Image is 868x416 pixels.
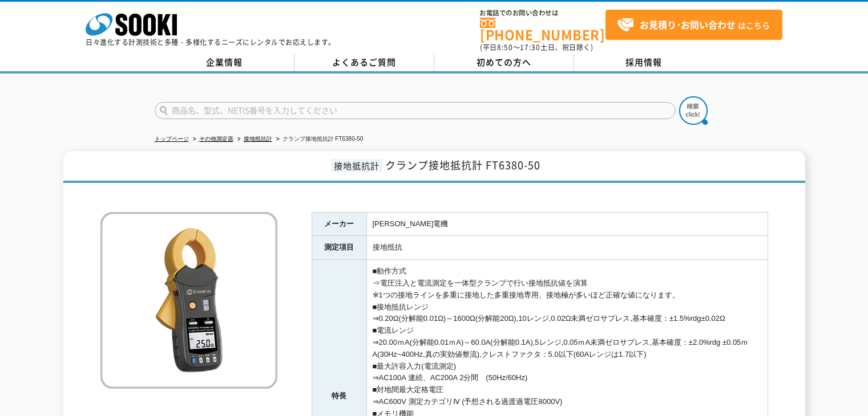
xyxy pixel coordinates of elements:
td: 接地抵抗 [366,236,768,260]
input: 商品名、型式、NETIS番号を入力してください [155,102,676,119]
a: 企業情報 [155,54,294,71]
a: 接地抵抗計 [244,136,272,142]
a: よくあるご質問 [294,54,434,71]
span: (平日 ～ 土日、祝日除く) [480,42,593,52]
a: トップページ [155,136,189,142]
a: 初めての方へ [434,54,574,71]
span: 接地抵抗計 [331,159,382,172]
a: お見積り･お問い合わせはこちら [605,10,782,40]
a: 採用情報 [574,54,714,71]
th: メーカー [312,212,366,236]
td: [PERSON_NAME]電機 [366,212,768,236]
span: 8:50 [497,42,513,52]
a: [PHONE_NUMBER] [480,18,605,41]
th: 測定項目 [312,236,366,260]
strong: お見積り･お問い合わせ [640,18,736,31]
li: クランプ接地抵抗計 FT6380-50 [274,133,364,145]
span: クランプ接地抵抗計 FT6380-50 [385,157,540,173]
span: お電話でのお問い合わせは [480,10,605,17]
img: クランプ接地抵抗計 FT6380-50 [100,212,277,389]
a: その他測定器 [199,136,233,142]
img: btn_search.png [679,96,708,125]
span: 初めての方へ [477,56,531,68]
p: 日々進化する計測技術と多種・多様化するニーズにレンタルでお応えします。 [86,39,336,46]
span: 17:30 [520,42,540,52]
span: はこちら [617,17,770,34]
